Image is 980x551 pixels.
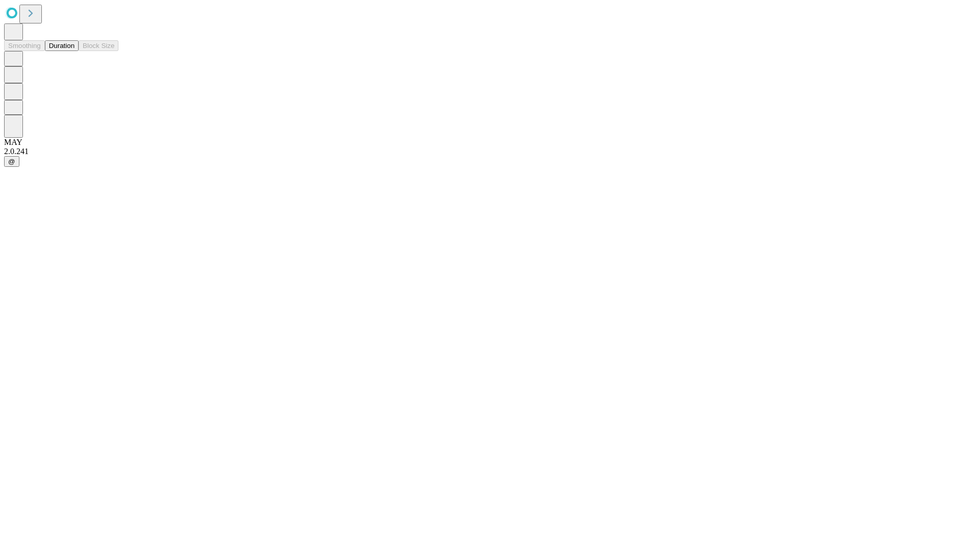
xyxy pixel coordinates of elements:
div: 2.0.241 [4,147,976,156]
button: Smoothing [4,40,45,51]
button: @ [4,156,19,167]
button: Block Size [79,40,118,51]
span: @ [8,158,15,165]
div: MAY [4,138,976,147]
button: Duration [45,40,79,51]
